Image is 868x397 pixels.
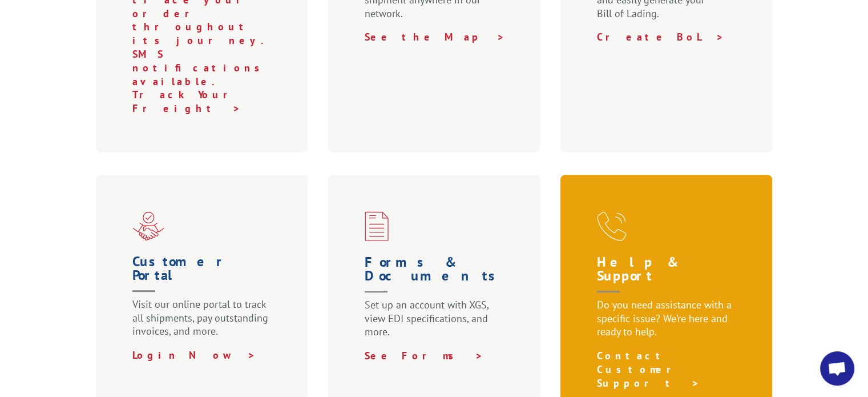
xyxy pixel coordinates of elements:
a: See the Map > [365,30,505,43]
h1: Forms & Documents [365,255,508,298]
a: Login Now > [132,348,256,362]
p: Do you need assistance with a specific issue? We’re here and ready to help. [597,298,741,349]
img: xgs-icon-partner-red (1) [132,211,164,240]
a: See Forms > [365,349,483,362]
img: xgs-icon-help-and-support-red [597,211,627,241]
h1: Customer Portal [132,255,276,298]
p: Visit our online portal to track all shipments, pay outstanding invoices, and more. [132,298,276,348]
p: Set up an account with XGS, view EDI specifications, and more. [365,298,508,349]
h1: Help & Support [597,255,741,298]
div: Open chat [820,351,854,386]
a: Track Your Freight > [132,88,244,115]
a: Create BoL > [597,30,724,43]
img: xgs-icon-credit-financing-forms-red [365,211,389,241]
a: Contact Customer Support > [597,349,700,390]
